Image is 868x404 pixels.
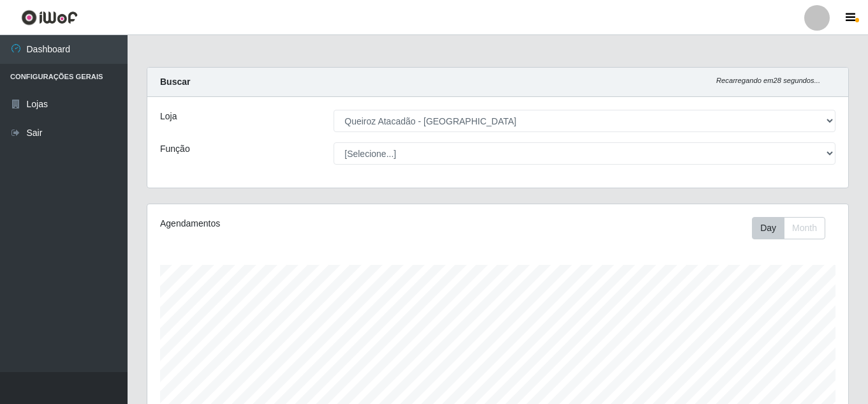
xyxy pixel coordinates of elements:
[160,217,430,230] div: Agendamentos
[784,217,825,239] button: Month
[752,217,825,239] div: First group
[716,77,820,84] i: Recarregando em 28 segundos...
[21,10,78,26] img: CoreUI Logo
[752,217,835,239] div: Toolbar with button groups
[160,142,190,156] label: Função
[160,110,177,123] label: Loja
[160,77,190,87] strong: Buscar
[752,217,784,239] button: Day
